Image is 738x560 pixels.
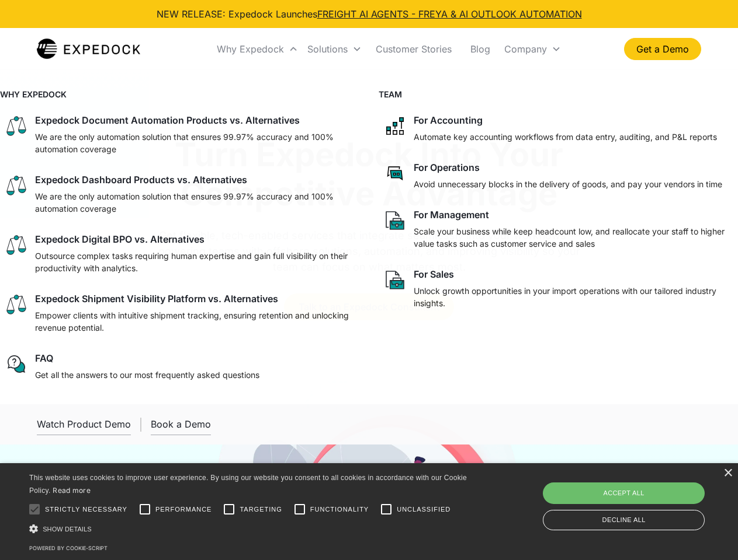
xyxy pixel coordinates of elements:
[35,309,355,334] p: Empower clients with intuitive shipment tracking, ensuring retention and unlocking revenue potent...
[383,114,407,138] img: network like icon
[414,225,734,250] p: Scale your business while keep headcount low, and reallocate your staff to higher value tasks suc...
[414,285,734,309] p: Unlock growth opportunities in your import operations with our tailored industry insights.
[37,418,131,430] div: Watch Product Demo
[397,505,451,514] span: Unclassified
[414,268,454,280] div: For Sales
[414,178,722,190] p: Avoid unnecessary blocks in the delivery of goods, and pay your vendors in time
[37,37,140,61] a: home
[303,29,366,69] div: Solutions
[35,250,355,274] p: Outsource complex tasks requiring human expertise and gain full visibility on their productivity ...
[307,43,348,55] div: Solutions
[35,174,247,185] div: Expedock Dashboard Products vs. Alternatives
[383,209,407,232] img: paper and bag icon
[5,114,28,138] img: scale icon
[35,233,205,245] div: Expedock Digital BPO vs. Alternatives
[310,505,369,514] span: Functionality
[212,29,303,69] div: Why Expedock
[414,131,717,143] p: Automate key accounting workflows from data entry, auditing, and P&L reports
[366,29,461,69] a: Customer Stories
[35,114,300,126] div: Expedock Document Automation Products vs. Alternatives
[461,29,500,69] a: Blog
[151,414,211,435] a: Book a Demo
[317,8,582,20] a: FREIGHT AI AGENTS - FREYA & AI OUTLOOK AUTOMATION
[43,526,92,533] span: Show details
[35,369,259,381] p: Get all the answers to our most frequently asked questions
[414,114,483,126] div: For Accounting
[29,474,467,495] span: This website uses cookies to improve user experience. By using our website you consent to all coo...
[155,505,212,514] span: Performance
[383,162,407,185] img: rectangular chat bubble icon
[5,174,28,197] img: scale icon
[53,486,91,495] a: Read more
[5,293,28,316] img: scale icon
[45,505,127,514] span: Strictly necessary
[29,523,471,535] div: Show details
[383,268,407,292] img: paper and bag icon
[29,545,108,551] a: Powered by cookie-script
[414,162,480,173] div: For Operations
[37,414,131,435] a: open lightbox
[240,505,282,514] span: Targeting
[5,233,28,257] img: scale icon
[37,37,140,61] img: Expedock Logo
[500,29,566,69] div: Company
[414,209,489,220] div: For Management
[35,131,355,155] p: We are the only automation solution that ensures 99.97% accuracy and 100% automation coverage
[35,293,278,304] div: Expedock Shipment Visibility Platform vs. Alternatives
[504,43,547,55] div: Company
[217,43,284,55] div: Why Expedock
[543,434,738,560] iframe: Chat Widget
[5,352,28,376] img: regular chat bubble icon
[624,38,701,60] a: Get a Demo
[35,190,355,215] p: We are the only automation solution that ensures 99.97% accuracy and 100% automation coverage
[157,7,582,21] div: NEW RELEASE: Expedock Launches
[151,418,211,430] div: Book a Demo
[35,352,53,364] div: FAQ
